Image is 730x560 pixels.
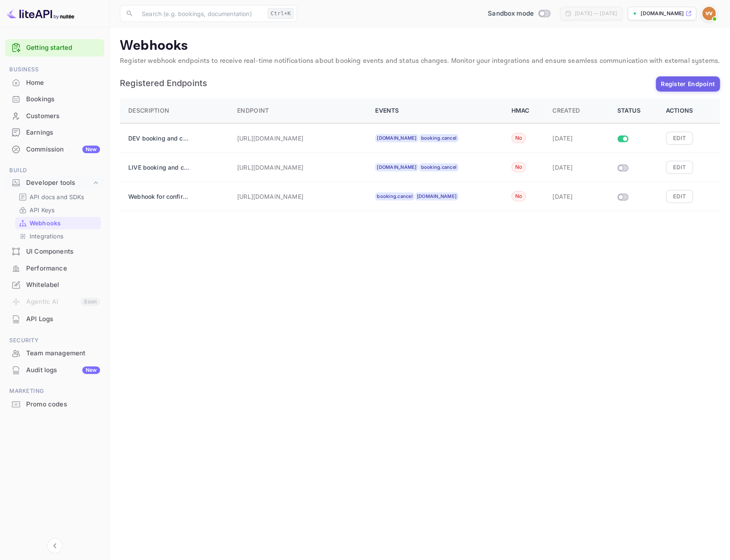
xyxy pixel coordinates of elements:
a: Audit logsNew [5,362,104,378]
a: API Logs [5,311,104,327]
div: Bookings [5,91,104,108]
div: HMAC [511,106,542,116]
div: API docs and SDKs [15,191,101,203]
div: API Logs [5,311,104,327]
span: Business [5,65,104,74]
div: Switch to Production mode [484,9,553,19]
p: [DOMAIN_NAME] [641,10,684,17]
div: Status [617,106,656,116]
p: API docs and SDKs [30,192,84,201]
div: Created [552,106,580,116]
div: booking.cancel [419,134,458,142]
button: Sort [234,103,272,119]
p: Webhooks [120,38,720,54]
p: Integrations [30,232,63,241]
a: Whitelabel [5,277,104,292]
div: UI Components [5,243,104,260]
span: Marketing [5,387,104,396]
div: New [82,146,100,153]
div: Bookings [26,95,100,104]
div: No [511,191,526,201]
img: LiteAPI logo [7,7,74,20]
button: Edit [666,190,693,203]
div: Developer tools [26,178,92,188]
img: Vince Valenti [702,7,716,20]
div: No [511,162,526,172]
div: Earnings [26,128,100,138]
p: Webhook for confirming bookings and handling cancellations. [128,192,192,201]
a: Webhooks [19,219,97,227]
p: DEV booking and confirmations [128,134,192,143]
div: Customers [5,108,104,124]
p: API Keys [30,206,54,214]
p: [URL][DOMAIN_NAME] [237,163,322,172]
span: Security [5,336,104,345]
a: Integrations [19,232,97,241]
a: Promo codes [5,396,104,412]
div: Audit logsNew [5,362,104,379]
button: Register Endpoint [656,76,720,92]
a: Getting started [26,43,100,53]
div: Home [26,78,100,88]
a: API docs and SDKs [19,192,97,201]
div: API Keys [15,204,101,216]
div: Webhooks [15,217,101,229]
span: Build [5,166,104,175]
a: Earnings [5,124,104,140]
div: Performance [26,264,100,273]
span: [DATE] [552,164,573,171]
p: LIVE booking and cancel information. [128,163,192,172]
div: API Logs [26,314,100,324]
a: Customers [5,108,104,124]
div: UI Components [26,247,100,257]
div: Commission [26,145,100,154]
div: Events [375,106,501,116]
button: Edit [666,161,693,173]
div: Developer tools [5,176,104,190]
p: [URL][DOMAIN_NAME] [237,134,322,143]
div: Promo codes [26,400,100,409]
a: Performance [5,260,104,276]
div: Description [128,106,169,116]
div: Endpoint [237,106,269,116]
a: Team management [5,345,104,361]
div: [DOMAIN_NAME] [415,192,458,200]
span: [DATE] [552,135,573,142]
div: booking.cancel [419,163,458,171]
span: [DATE] [552,193,573,200]
input: Search (e.g. bookings, documentation) [137,5,264,22]
div: Actions [666,106,711,116]
div: Ctrl+K [268,8,294,19]
p: [URL][DOMAIN_NAME] [237,192,322,201]
a: Bookings [5,91,104,107]
div: booking.cancel [375,192,414,200]
a: API Keys [19,206,97,214]
a: CommissionNew [5,141,104,157]
a: UI Components [5,243,104,259]
p: Register webhook endpoints to receive real-time notifications about booking events and status cha... [120,56,720,66]
p: Webhooks [30,219,61,227]
div: Performance [5,260,104,277]
div: Customers [26,111,100,121]
span: Registered Endpoints [120,79,652,87]
div: Home [5,75,104,91]
button: Collapse navigation [47,538,62,553]
div: Promo codes [5,396,104,413]
div: Getting started [5,39,104,57]
button: Sort [125,103,173,119]
div: No [511,133,526,143]
div: Team management [26,349,100,358]
button: Edit [666,132,693,144]
div: [DOMAIN_NAME] [375,134,418,142]
button: Sort [549,103,583,119]
div: Whitelabel [26,280,100,290]
span: Sandbox mode [488,9,534,19]
div: [DATE] — [DATE] [575,10,617,17]
div: [DOMAIN_NAME] [375,163,418,171]
a: Home [5,75,104,90]
div: New [82,366,100,374]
